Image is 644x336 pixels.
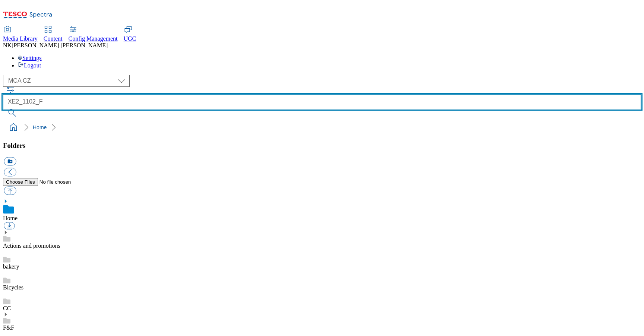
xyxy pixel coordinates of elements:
h3: Folders [3,142,641,150]
a: UGC [124,26,136,42]
span: Config Management [69,35,118,42]
nav: breadcrumb [3,120,641,134]
a: Home [3,215,18,221]
a: Media Library [3,26,38,42]
a: Settings [18,55,42,61]
span: Media Library [3,35,38,42]
span: UGC [124,35,136,42]
a: home [7,121,19,133]
a: Home [33,124,47,130]
span: NK [3,42,12,48]
span: Content [44,35,63,42]
a: F&F [3,324,14,331]
a: Logout [18,62,41,69]
a: bakery [3,263,19,270]
a: Content [44,26,63,42]
a: Actions and promotions [3,243,60,249]
input: Search by names or tags [3,94,641,109]
a: Config Management [69,26,118,42]
a: CC [3,305,11,311]
span: [PERSON_NAME] [PERSON_NAME] [12,42,108,48]
a: Bicycles [3,284,23,291]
